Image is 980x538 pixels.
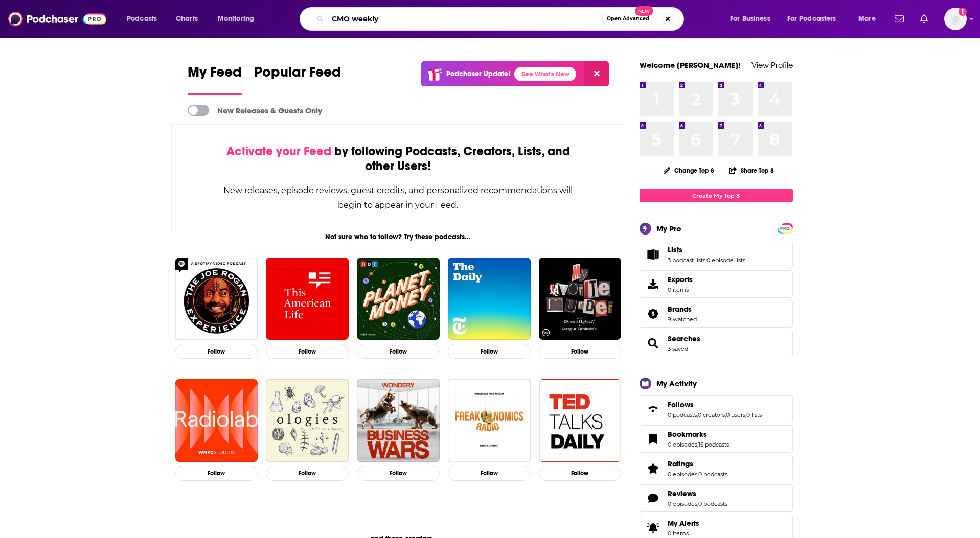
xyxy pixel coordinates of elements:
[668,519,699,528] span: My Alerts
[643,491,664,505] a: Reviews
[668,411,697,418] a: 0 podcasts
[656,379,697,388] div: My Activity
[891,10,908,28] a: Show notifications dropdown
[668,430,729,439] a: Bookmarks
[668,305,697,314] a: Brands
[657,164,721,177] button: Change Top 8
[698,500,727,507] a: 0 podcasts
[643,461,664,476] a: Ratings
[656,224,681,233] div: My Pro
[725,411,726,418] span: ,
[668,334,700,343] span: Searches
[668,500,697,507] a: 0 episodes
[779,224,791,232] a: PRO
[668,441,697,448] a: 0 episodes
[266,379,349,462] img: Ologies with Alie Ward
[746,411,762,418] a: 0 lists
[176,12,198,26] span: Charts
[668,275,693,284] span: Exports
[266,466,349,481] button: Follow
[698,441,729,448] a: 15 podcasts
[668,286,693,293] span: 0 items
[188,63,242,87] span: My Feed
[698,471,727,478] a: 0 podcasts
[640,189,793,202] a: Create My Top 8
[668,459,693,469] span: Ratings
[357,379,440,462] img: Business Wars
[175,258,258,340] a: The Joe Rogan Experience
[357,258,440,340] img: Planet Money
[779,225,791,232] span: PRO
[643,402,664,416] a: Follows
[218,12,254,26] span: Monitoring
[668,245,745,254] a: Lists
[309,7,694,31] div: Search podcasts, credits, & more...
[668,305,692,314] span: Brands
[730,12,770,26] span: For Business
[944,8,967,30] button: Show profile menu
[668,400,694,409] span: Follows
[127,12,157,26] span: Podcasts
[635,6,653,16] span: New
[668,489,696,498] span: Reviews
[266,344,349,359] button: Follow
[751,60,793,70] a: View Profile
[448,466,531,481] button: Follow
[171,232,626,241] div: Not sure who to follow? Try these podcasts...
[8,9,106,29] img: Podchaser - Follow, Share and Rate Podcasts
[188,105,322,116] a: New Releases & Guests Only
[944,8,967,30] img: User Profile
[787,12,836,26] span: For Podcasters
[607,16,649,21] span: Open Advanced
[640,395,793,423] span: Follows
[357,344,440,359] button: Follow
[120,11,170,27] button: open menu
[640,270,793,298] a: Exports
[723,11,783,27] button: open menu
[726,411,745,418] a: 0 users
[640,425,793,453] span: Bookmarks
[226,144,331,159] span: Activate your Feed
[706,256,745,264] a: 0 episode lists
[211,11,267,27] button: open menu
[539,379,622,462] img: TED Talks Daily
[640,484,793,512] span: Reviews
[668,471,697,478] a: 0 episodes
[640,455,793,482] span: Ratings
[643,432,664,446] a: Bookmarks
[188,63,242,95] a: My Feed
[643,277,664,291] span: Exports
[266,258,349,340] img: This American Life
[446,69,510,78] p: Podchaser Update!
[448,379,531,462] img: Freakonomics Radio
[668,256,705,264] a: 3 podcast lists
[175,344,258,359] button: Follow
[851,11,888,27] button: open menu
[944,8,967,30] span: Logged in as azatarain
[668,316,697,323] a: 9 watched
[254,63,341,95] a: Popular Feed
[643,247,664,262] a: Lists
[254,63,341,87] span: Popular Feed
[223,183,574,213] div: New releases, episode reviews, guest credits, and personalized recommendations will begin to appe...
[697,500,698,507] span: ,
[539,466,622,481] button: Follow
[668,530,699,537] span: 0 items
[328,11,602,27] input: Search podcasts, credits, & more...
[697,411,698,418] span: ,
[668,489,727,498] a: Reviews
[175,466,258,481] button: Follow
[668,459,727,469] a: Ratings
[448,258,531,340] img: The Daily
[539,344,622,359] button: Follow
[539,258,622,340] img: My Favorite Murder with Karen Kilgariff and Georgia Hardstark
[668,245,682,254] span: Lists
